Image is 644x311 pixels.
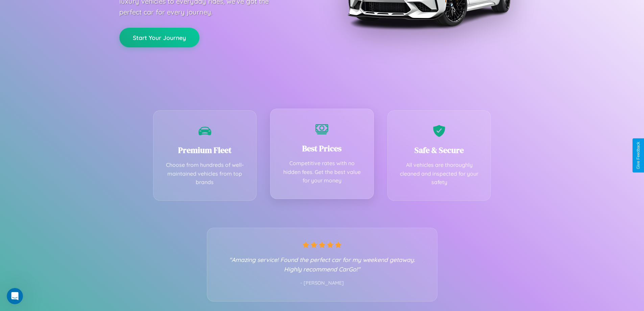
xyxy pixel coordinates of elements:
p: "Amazing service! Found the perfect car for my weekend getaway. Highly recommend CarGo!" [221,255,424,274]
h3: Best Prices [281,143,363,154]
p: Competitive rates with no hidden fees. Get the best value for your money [281,159,363,185]
iframe: Intercom live chat [7,288,23,304]
h3: Premium Fleet [164,145,246,156]
button: Start Your Journey [119,28,199,47]
div: Give Feedback [636,142,641,169]
h3: Safe & Secure [398,145,481,156]
p: Choose from hundreds of well-maintained vehicles from top brands [164,161,246,187]
p: All vehicles are thoroughly cleaned and inspected for your safety [398,161,481,187]
p: - [PERSON_NAME] [221,279,424,288]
